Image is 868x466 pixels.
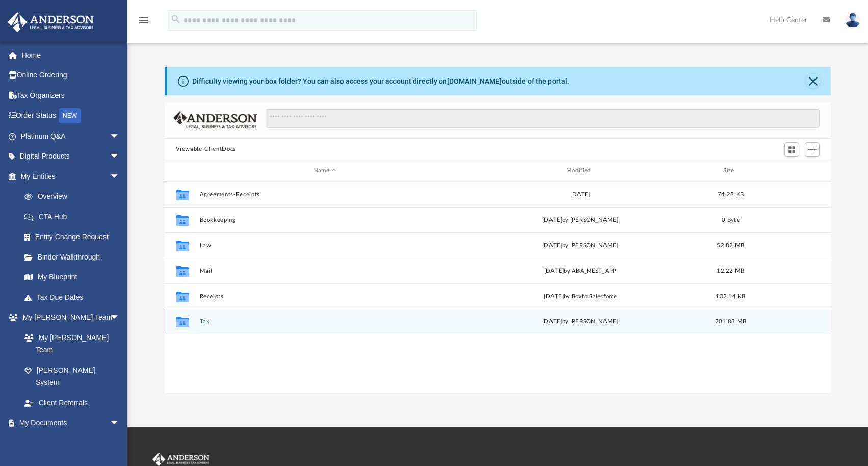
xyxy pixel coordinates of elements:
div: id [755,166,827,175]
span: 74.28 KB [718,191,744,197]
button: Mail [199,268,450,274]
div: Name [199,166,450,175]
div: [DATE] [455,190,705,199]
div: id [169,166,194,175]
a: Online Ordering [7,65,135,86]
button: Receipts [199,293,450,300]
a: [DOMAIN_NAME] [447,77,502,85]
a: Overview [14,187,135,207]
a: My Entitiesarrow_drop_down [7,166,135,187]
span: 12.22 MB [717,268,744,273]
span: arrow_drop_down [110,307,130,328]
img: Anderson Advisors Platinum Portal [5,12,97,32]
div: by [PERSON_NAME] [455,317,705,326]
div: [DATE] by [PERSON_NAME] [455,215,705,224]
a: Order StatusNEW [7,106,135,126]
div: Difficulty viewing your box folder? You can also access your account directly on outside of the p... [192,76,569,87]
span: 0 Byte [722,217,740,222]
input: Search files and folders [266,109,820,128]
div: [DATE] by BoxforSalesforce [455,292,705,301]
div: [DATE] by [PERSON_NAME] [455,241,705,250]
i: search [170,14,181,25]
a: Platinum Q&Aarrow_drop_down [7,126,135,146]
span: arrow_drop_down [110,146,130,167]
a: Digital Productsarrow_drop_down [7,146,135,167]
img: Anderson Advisors Platinum Portal [150,453,212,466]
button: Tax [199,318,450,325]
div: NEW [59,108,81,123]
span: 52.82 MB [717,242,744,248]
button: Agreements-Receipts [199,191,450,198]
div: grid [165,182,831,393]
button: Viewable-ClientDocs [176,145,236,154]
span: 201.83 MB [715,319,746,324]
button: Switch to Grid View [784,142,800,157]
div: [DATE] by ABA_NEST_APP [455,266,705,275]
button: Bookkeeping [199,217,450,223]
a: My Blueprint [14,267,130,288]
div: Modified [455,166,706,175]
a: CTA Hub [14,206,135,227]
span: [DATE] [542,319,562,324]
a: Entity Change Request [14,227,135,247]
span: arrow_drop_down [110,126,130,147]
a: My Documentsarrow_drop_down [7,413,130,433]
span: 132.14 KB [716,293,745,299]
button: Law [199,242,450,249]
a: Binder Walkthrough [14,247,135,267]
a: Tax Organizers [7,85,135,106]
div: Size [710,166,751,175]
a: My [PERSON_NAME] Teamarrow_drop_down [7,307,130,328]
i: menu [138,14,150,27]
a: menu [138,19,150,27]
img: User Pic [845,13,860,28]
span: arrow_drop_down [110,166,130,187]
a: Home [7,45,135,65]
span: arrow_drop_down [110,413,130,434]
a: Client Referrals [14,393,130,413]
a: Tax Due Dates [14,287,135,307]
a: [PERSON_NAME] System [14,360,130,393]
a: My [PERSON_NAME] Team [14,327,125,360]
button: Close [806,74,820,88]
button: Add [805,142,820,157]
